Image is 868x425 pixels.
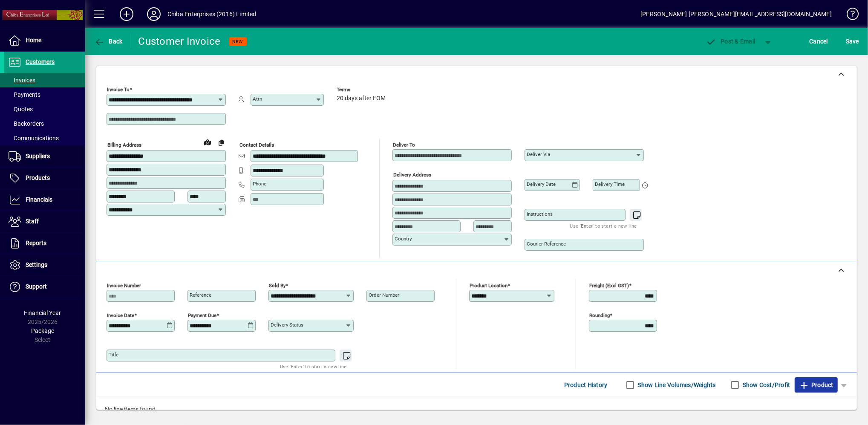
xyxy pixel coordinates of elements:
[140,6,167,22] button: Profile
[26,283,47,290] span: Support
[253,181,266,187] mat-label: Phone
[527,241,566,247] mat-label: Courier Reference
[107,283,141,289] mat-label: Invoice number
[26,58,55,65] span: Customers
[85,34,132,49] app-page-header-button: Back
[527,181,556,187] mat-label: Delivery date
[589,283,629,289] mat-label: Freight (excl GST)
[24,309,61,316] span: Financial Year
[844,34,861,49] button: Save
[109,352,118,358] mat-label: Title
[4,168,85,189] a: Products
[846,35,859,48] span: ave
[395,236,412,242] mat-label: Country
[26,240,46,246] span: Reports
[4,146,85,167] a: Suppliers
[4,254,85,276] a: Settings
[807,34,831,49] button: Cancel
[113,6,140,22] button: Add
[188,312,216,318] mat-label: Payment due
[9,77,35,84] span: Invoices
[26,37,41,43] span: Home
[799,378,833,392] span: Product
[26,261,47,268] span: Settings
[233,39,243,44] span: NEW
[4,73,85,87] a: Invoices
[721,38,725,45] span: P
[702,34,760,49] button: Post & Email
[138,35,221,48] div: Customer Invoice
[96,396,857,422] div: No line items found
[190,292,211,298] mat-label: Reference
[589,312,610,318] mat-label: Rounding
[4,189,85,211] a: Financials
[4,131,85,145] a: Communications
[393,142,415,148] mat-label: Deliver To
[337,87,388,93] span: Terms
[4,211,85,232] a: Staff
[741,381,790,389] label: Show Cost/Profit
[595,181,625,187] mat-label: Delivery time
[369,292,399,298] mat-label: Order number
[26,196,52,203] span: Financials
[470,283,508,289] mat-label: Product location
[214,136,228,149] button: Copy to Delivery address
[706,38,756,45] span: ost & Email
[846,38,849,45] span: S
[840,2,857,29] a: Knowledge Base
[810,35,828,48] span: Cancel
[4,30,85,51] a: Home
[4,116,85,131] a: Backorders
[4,102,85,116] a: Quotes
[564,378,608,392] span: Product History
[92,34,125,49] button: Back
[107,312,134,318] mat-label: Invoice date
[107,87,130,93] mat-label: Invoice To
[337,95,386,102] span: 20 days after EOM
[31,327,54,334] span: Package
[26,218,39,225] span: Staff
[795,377,838,393] button: Product
[271,322,303,328] mat-label: Delivery status
[26,153,50,159] span: Suppliers
[280,361,347,371] mat-hint: Use 'Enter' to start a new line
[640,7,832,21] div: [PERSON_NAME] [PERSON_NAME][EMAIL_ADDRESS][DOMAIN_NAME]
[4,276,85,298] a: Support
[167,7,257,21] div: Chiba Enterprises (2016) Limited
[269,283,285,289] mat-label: Sold by
[94,38,123,45] span: Back
[9,91,40,98] span: Payments
[527,211,553,217] mat-label: Instructions
[4,87,85,102] a: Payments
[9,120,44,127] span: Backorders
[570,221,637,231] mat-hint: Use 'Enter' to start a new line
[201,135,214,149] a: View on map
[9,135,59,142] span: Communications
[636,381,716,389] label: Show Line Volumes/Weights
[4,233,85,254] a: Reports
[26,174,50,181] span: Products
[9,106,33,113] span: Quotes
[561,377,611,393] button: Product History
[253,96,262,102] mat-label: Attn
[527,151,550,157] mat-label: Deliver via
